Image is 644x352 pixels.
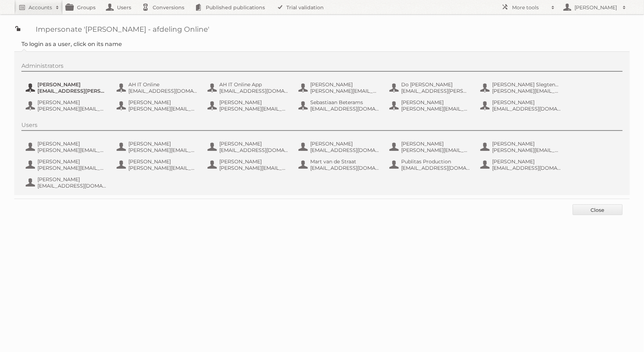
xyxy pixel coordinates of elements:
[492,165,561,171] span: [EMAIL_ADDRESS][DOMAIN_NAME]
[298,98,382,113] button: Sebastiaan Beterams [EMAIL_ADDRESS][DOMAIN_NAME]
[219,88,288,94] span: [EMAIL_ADDRESS][DOMAIN_NAME]
[492,147,561,153] span: [PERSON_NAME][EMAIL_ADDRESS][DOMAIN_NAME]
[401,88,470,94] span: [EMAIL_ADDRESS][PERSON_NAME][DOMAIN_NAME]
[128,88,198,94] span: [EMAIL_ADDRESS][DOMAIN_NAME]
[298,81,382,95] button: [PERSON_NAME] [PERSON_NAME][EMAIL_ADDRESS][DOMAIN_NAME]
[207,158,291,172] button: [PERSON_NAME] [PERSON_NAME][EMAIL_ADDRESS][DOMAIN_NAME]
[21,122,623,131] div: Users
[573,4,619,11] h2: [PERSON_NAME]
[492,106,561,112] span: [EMAIL_ADDRESS][DOMAIN_NAME]
[37,176,107,183] span: [PERSON_NAME]
[128,147,198,153] span: [PERSON_NAME][EMAIL_ADDRESS][DOMAIN_NAME]
[310,99,379,106] span: Sebastiaan Beterams
[492,81,561,88] span: [PERSON_NAME] Slegtenhorst
[573,204,623,215] a: Close
[128,99,198,106] span: [PERSON_NAME]
[480,140,563,154] button: [PERSON_NAME] [PERSON_NAME][EMAIL_ADDRESS][DOMAIN_NAME]
[37,81,107,88] span: [PERSON_NAME]
[207,81,291,95] button: AH IT Online App [EMAIL_ADDRESS][DOMAIN_NAME]
[128,165,198,171] span: [PERSON_NAME][EMAIL_ADDRESS][PERSON_NAME][DOMAIN_NAME]
[116,158,200,172] button: [PERSON_NAME] [PERSON_NAME][EMAIL_ADDRESS][PERSON_NAME][DOMAIN_NAME]
[512,4,548,11] h2: More tools
[480,81,563,95] button: [PERSON_NAME] Slegtenhorst [PERSON_NAME][EMAIL_ADDRESS][DOMAIN_NAME]
[401,106,470,112] span: [PERSON_NAME][EMAIL_ADDRESS][PERSON_NAME][DOMAIN_NAME]
[37,88,107,94] span: [EMAIL_ADDRESS][PERSON_NAME][DOMAIN_NAME]
[116,140,200,154] button: [PERSON_NAME] [PERSON_NAME][EMAIL_ADDRESS][DOMAIN_NAME]
[310,158,379,165] span: Mart van de Straat
[128,158,198,165] span: [PERSON_NAME]
[492,88,561,94] span: [PERSON_NAME][EMAIL_ADDRESS][DOMAIN_NAME]
[37,99,107,106] span: [PERSON_NAME]
[128,81,198,88] span: AH IT Online
[207,140,291,154] button: [PERSON_NAME] [EMAIL_ADDRESS][DOMAIN_NAME]
[25,175,109,190] button: [PERSON_NAME] [EMAIL_ADDRESS][DOMAIN_NAME]
[401,141,470,147] span: [PERSON_NAME]
[116,98,200,113] button: [PERSON_NAME] [PERSON_NAME][EMAIL_ADDRESS][DOMAIN_NAME]
[492,158,561,165] span: [PERSON_NAME]
[389,158,472,172] button: Publitas Production [EMAIL_ADDRESS][DOMAIN_NAME]
[37,158,107,165] span: [PERSON_NAME]
[29,4,52,11] h2: Accounts
[128,141,198,147] span: [PERSON_NAME]
[219,141,288,147] span: [PERSON_NAME]
[25,158,109,172] button: [PERSON_NAME] [PERSON_NAME][EMAIL_ADDRESS][PERSON_NAME][DOMAIN_NAME]
[310,147,379,153] span: [EMAIL_ADDRESS][DOMAIN_NAME]
[298,140,382,154] button: [PERSON_NAME] [EMAIL_ADDRESS][DOMAIN_NAME]
[21,41,122,47] legend: To login as a user, click on its name
[219,165,288,171] span: [PERSON_NAME][EMAIL_ADDRESS][DOMAIN_NAME]
[37,141,107,147] span: [PERSON_NAME]
[401,81,470,88] span: Do [PERSON_NAME]
[401,99,470,106] span: [PERSON_NAME]
[389,81,472,95] button: Do [PERSON_NAME] [EMAIL_ADDRESS][PERSON_NAME][DOMAIN_NAME]
[219,99,288,106] span: [PERSON_NAME]
[401,158,470,165] span: Publitas Production
[401,165,470,171] span: [EMAIL_ADDRESS][DOMAIN_NAME]
[25,81,109,95] button: [PERSON_NAME] [EMAIL_ADDRESS][PERSON_NAME][DOMAIN_NAME]
[480,98,563,113] button: [PERSON_NAME] [EMAIL_ADDRESS][DOMAIN_NAME]
[128,106,198,112] span: [PERSON_NAME][EMAIL_ADDRESS][DOMAIN_NAME]
[389,98,472,113] button: [PERSON_NAME] [PERSON_NAME][EMAIL_ADDRESS][PERSON_NAME][DOMAIN_NAME]
[310,88,379,94] span: [PERSON_NAME][EMAIL_ADDRESS][DOMAIN_NAME]
[116,81,200,95] button: AH IT Online [EMAIL_ADDRESS][DOMAIN_NAME]
[219,147,288,153] span: [EMAIL_ADDRESS][DOMAIN_NAME]
[310,106,379,112] span: [EMAIL_ADDRESS][DOMAIN_NAME]
[25,140,109,154] button: [PERSON_NAME] [PERSON_NAME][EMAIL_ADDRESS][PERSON_NAME][DOMAIN_NAME]
[219,106,288,112] span: [PERSON_NAME][EMAIL_ADDRESS][PERSON_NAME][DOMAIN_NAME]
[310,165,379,171] span: [EMAIL_ADDRESS][DOMAIN_NAME]
[21,62,623,72] div: Administrators
[14,25,630,34] h1: Impersonate '[PERSON_NAME] - afdeling Online'
[37,183,107,189] span: [EMAIL_ADDRESS][DOMAIN_NAME]
[37,106,107,112] span: [PERSON_NAME][EMAIL_ADDRESS][DOMAIN_NAME]
[310,81,379,88] span: [PERSON_NAME]
[219,81,288,88] span: AH IT Online App
[37,165,107,171] span: [PERSON_NAME][EMAIL_ADDRESS][PERSON_NAME][DOMAIN_NAME]
[310,141,379,147] span: [PERSON_NAME]
[401,147,470,153] span: [PERSON_NAME][EMAIL_ADDRESS][DOMAIN_NAME]
[219,158,288,165] span: [PERSON_NAME]
[492,141,561,147] span: [PERSON_NAME]
[480,158,563,172] button: [PERSON_NAME] [EMAIL_ADDRESS][DOMAIN_NAME]
[389,140,472,154] button: [PERSON_NAME] [PERSON_NAME][EMAIL_ADDRESS][DOMAIN_NAME]
[25,98,109,113] button: [PERSON_NAME] [PERSON_NAME][EMAIL_ADDRESS][DOMAIN_NAME]
[298,158,382,172] button: Mart van de Straat [EMAIL_ADDRESS][DOMAIN_NAME]
[207,98,291,113] button: [PERSON_NAME] [PERSON_NAME][EMAIL_ADDRESS][PERSON_NAME][DOMAIN_NAME]
[492,99,561,106] span: [PERSON_NAME]
[37,147,107,153] span: [PERSON_NAME][EMAIL_ADDRESS][PERSON_NAME][DOMAIN_NAME]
